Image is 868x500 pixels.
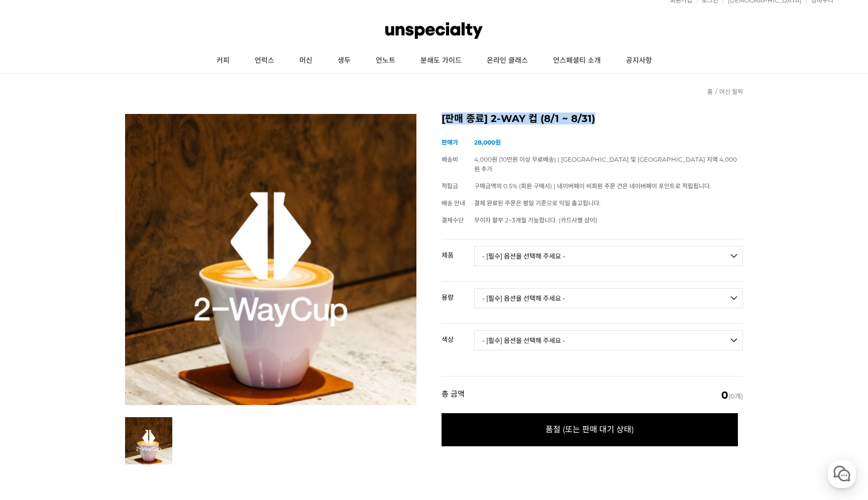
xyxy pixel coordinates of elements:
span: 배송 안내 [442,199,465,207]
span: 구매금액의 0.5% (회원 구매시) | 네이버페이 비회원 주문 건은 네이버페이 포인트로 적립됩니다. [474,182,711,190]
span: (0개) [721,390,743,400]
a: 언스페셜티 소개 [540,48,613,73]
span: 무이자 할부 2~3개월 가능합니다. (카드사별 상이) [474,216,597,224]
span: 판매가 [442,139,458,146]
img: 언스페셜티 몰 [385,16,483,46]
span: 홈 [32,333,38,341]
span: 적립금 [442,182,458,190]
a: 공지사항 [613,48,665,73]
span: 결제수단 [442,216,464,224]
span: 4,000원 (10만원 이상 무료배송) | [GEOGRAPHIC_DATA] 및 [GEOGRAPHIC_DATA] 지역 4,000원 추가 [474,156,737,173]
a: 홈 [3,318,66,343]
a: 설정 [130,318,193,343]
span: 설정 [155,333,167,341]
span: 결제 완료된 주문은 평일 기준으로 익일 출고됩니다. [474,199,601,207]
a: 머신 월픽 [719,88,743,95]
th: 제품 [442,239,474,263]
a: 언럭스 [242,48,287,73]
th: 색상 [442,324,474,347]
img: 8월 머신 월픽 투웨이 컵 [125,114,416,405]
a: 대화 [66,318,130,343]
a: 생두 [325,48,363,73]
a: 온라인 클래스 [474,48,540,73]
a: 분쇄도 가이드 [408,48,474,73]
span: 품절 (또는 판매 대기 상태) [442,413,738,446]
strong: 총 금액 [442,390,465,400]
span: 배송비 [442,156,458,163]
a: 커피 [204,48,242,73]
a: 홈 [707,88,713,95]
strong: 28,000원 [474,139,501,146]
th: 용량 [442,282,474,305]
span: 대화 [92,334,104,342]
a: 언노트 [363,48,408,73]
em: 0 [721,389,728,401]
a: 머신 [287,48,325,73]
h2: [판매 종료] 2-WAY 컵 (8/1 ~ 8/31) [442,114,743,124]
